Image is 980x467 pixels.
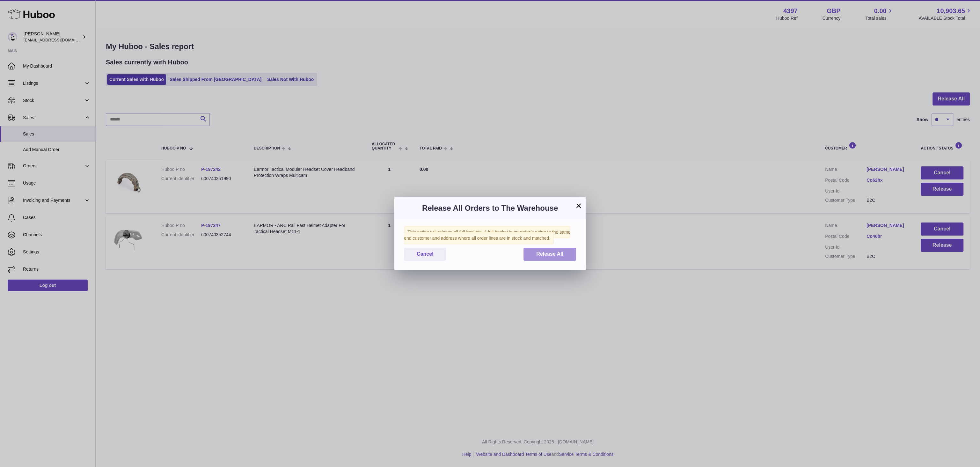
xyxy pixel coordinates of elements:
button: Cancel [404,248,446,261]
button: × [575,202,582,209]
span: This action will release all full baskets. A full basket is an order/s going to the same end cust... [404,226,570,244]
button: Release All [523,248,576,261]
h3: Release All Orders to The Warehouse [404,203,576,213]
span: Cancel [417,251,433,257]
span: Release All [536,251,563,257]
